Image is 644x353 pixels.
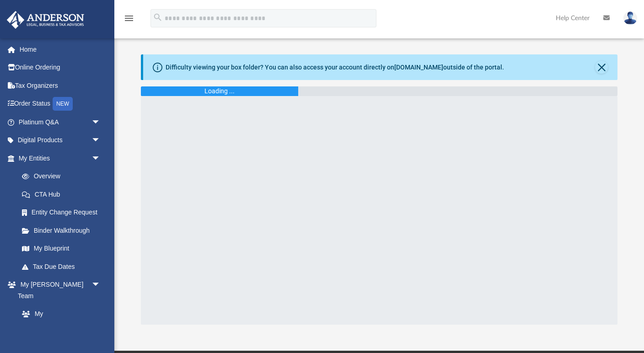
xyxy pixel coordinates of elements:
a: Online Ordering [6,59,114,77]
img: User Pic [623,11,637,25]
a: CTA Hub [13,185,114,203]
a: My [PERSON_NAME] Team [13,305,105,346]
div: Difficulty viewing your box folder? You can also access your account directly on outside of the p... [166,63,504,72]
a: My Entitiesarrow_drop_down [6,149,114,167]
img: Anderson Advisors Platinum Portal [4,11,87,29]
span: arrow_drop_down [91,113,110,132]
a: Entity Change Request [13,203,114,222]
a: Digital Productsarrow_drop_down [6,131,114,150]
a: Binder Walkthrough [13,221,114,240]
i: menu [123,13,134,24]
a: Platinum Q&Aarrow_drop_down [6,113,114,131]
i: search [153,12,163,22]
a: Tax Due Dates [13,257,114,276]
a: Order StatusNEW [6,95,114,113]
div: Loading ... [204,86,235,96]
span: arrow_drop_down [91,149,110,168]
span: arrow_drop_down [91,131,110,150]
div: NEW [53,97,73,111]
a: menu [123,17,134,24]
span: arrow_drop_down [91,276,110,294]
a: Overview [13,167,114,186]
a: Tax Organizers [6,76,114,95]
a: [DOMAIN_NAME] [394,64,443,71]
button: Close [595,61,608,74]
a: Home [6,40,114,59]
a: My Blueprint [13,240,110,258]
a: My [PERSON_NAME] Teamarrow_drop_down [6,276,110,305]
